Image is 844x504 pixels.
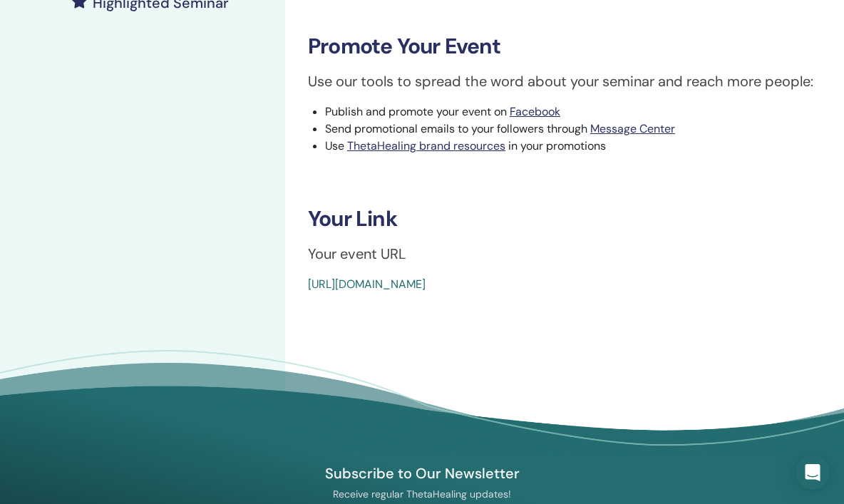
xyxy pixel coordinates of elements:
h3: Your Link [308,206,833,232]
h4: Subscribe to Our Newsletter [257,464,587,483]
a: Facebook [510,104,560,119]
a: [URL][DOMAIN_NAME] [308,277,426,292]
a: ThetaHealing brand resources [347,138,505,153]
li: Publish and promote your event on [325,103,833,120]
li: Use in your promotions [325,138,833,155]
div: Open Intercom Messenger [796,456,830,490]
p: Receive regular ThetaHealing updates! [257,488,587,500]
li: Send promotional emails to your followers through [325,120,833,138]
h3: Promote Your Event [308,34,833,59]
p: Your event URL [308,243,833,264]
p: Use our tools to spread the word about your seminar and reach more people: [308,71,833,92]
a: Message Center [590,121,675,136]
